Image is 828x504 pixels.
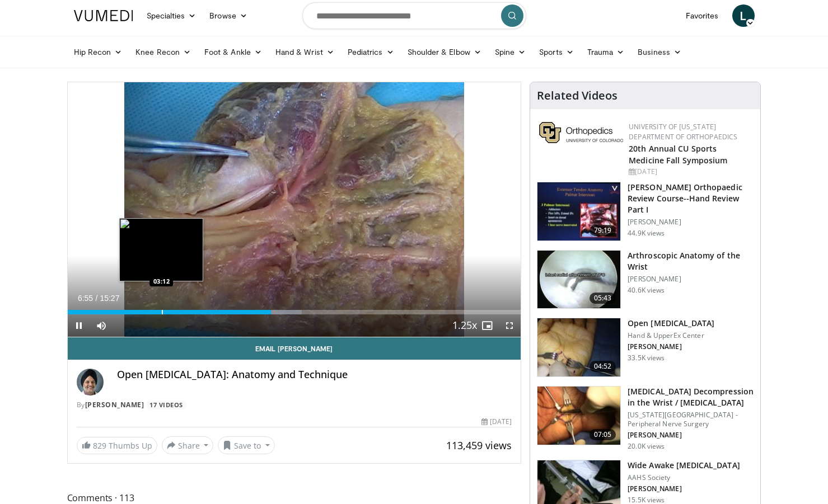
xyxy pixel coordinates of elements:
[68,82,521,337] video-js: Video Player
[488,41,532,63] a: Spine
[537,182,754,241] a: 79:19 [PERSON_NAME] Orthopaedic Review Course--Hand Review Part I [PERSON_NAME] 44.9K views
[96,294,98,303] span: /
[90,314,113,337] button: Mute
[628,442,665,451] p: 20.0K views
[628,182,754,215] h3: [PERSON_NAME] Orthopaedic Review Course--Hand Review Part I
[628,286,665,295] p: 40.6K views
[537,251,620,309] img: a6f1be81-36ec-4e38-ae6b-7e5798b3883c.150x105_q85_crop-smart_upscale.jpg
[628,250,754,272] h3: Arthroscopic Anatomy of the Wrist
[581,41,631,63] a: Trauma
[590,429,616,440] span: 07:05
[628,431,754,440] p: [PERSON_NAME]
[68,314,90,337] button: Pause
[537,89,618,102] h4: Related Videos
[628,275,754,284] p: [PERSON_NAME]
[453,314,476,337] button: Playback Rate
[198,41,269,63] a: Foot & Ankle
[590,361,616,372] span: 04:52
[85,400,144,409] a: [PERSON_NAME]
[590,225,616,236] span: 79:19
[629,143,727,166] a: 20th Annual CU Sports Medicine Fall Symposium
[628,484,740,493] p: [PERSON_NAME]
[78,294,93,303] span: 6:55
[77,369,104,395] img: Avatar
[628,354,665,362] p: 33.5K views
[77,400,512,410] div: By
[732,4,755,27] a: L
[679,4,726,27] a: Favorites
[629,167,751,177] div: [DATE]
[537,318,754,377] a: 04:52 Open [MEDICAL_DATA] Hand & UpperEx Center [PERSON_NAME] 33.5K views
[539,122,623,143] img: 355603a8-37da-49b6-856f-e00d7e9307d3.png.150x105_q85_autocrop_double_scale_upscale_version-0.2.png
[628,342,714,351] p: [PERSON_NAME]
[68,310,521,314] div: Progress Bar
[218,436,275,454] button: Save to
[341,41,401,63] a: Pediatrics
[628,473,740,482] p: AAHS Society
[628,460,740,471] h3: Wide Awake [MEDICAL_DATA]
[146,401,187,410] a: 17 Videos
[628,386,754,408] h3: [MEDICAL_DATA] Decompression in the Wrist / [MEDICAL_DATA]
[140,4,203,27] a: Specialties
[67,41,129,63] a: Hip Recon
[203,4,254,27] a: Browse
[446,439,512,452] span: 113,459 views
[117,369,512,381] h4: Open [MEDICAL_DATA]: Anatomy and Technique
[129,41,198,63] a: Knee Recon
[302,2,526,29] input: Search topics, interventions
[162,436,214,454] button: Share
[269,41,341,63] a: Hand & Wrist
[590,293,616,304] span: 05:43
[498,314,521,337] button: Fullscreen
[537,182,620,241] img: miller_1.png.150x105_q85_crop-smart_upscale.jpg
[628,411,754,428] p: [US_STATE][GEOGRAPHIC_DATA] - Peripheral Nerve Surgery
[631,41,688,63] a: Business
[629,122,737,142] a: University of [US_STATE] Department of Orthopaedics
[481,417,512,427] div: [DATE]
[628,229,665,238] p: 44.9K views
[532,41,581,63] a: Sports
[537,387,620,445] img: 80b671cc-e6c2-4c30-b4fd-e019560497a8.150x105_q85_crop-smart_upscale.jpg
[119,218,203,281] img: image.jpeg
[537,250,754,309] a: 05:43 Arthroscopic Anatomy of the Wrist [PERSON_NAME] 40.6K views
[401,41,488,63] a: Shoulder & Elbow
[100,294,119,303] span: 15:27
[476,314,498,337] button: Enable picture-in-picture mode
[628,331,714,340] p: Hand & UpperEx Center
[537,386,754,451] a: 07:05 [MEDICAL_DATA] Decompression in the Wrist / [MEDICAL_DATA] [US_STATE][GEOGRAPHIC_DATA] - Pe...
[77,437,157,454] a: 829 Thumbs Up
[74,10,133,21] img: VuMedi Logo
[93,440,106,451] span: 829
[537,318,620,376] img: 54315_0000_3.png.150x105_q85_crop-smart_upscale.jpg
[628,318,714,329] h3: Open [MEDICAL_DATA]
[628,218,754,227] p: [PERSON_NAME]
[68,337,521,360] a: Email [PERSON_NAME]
